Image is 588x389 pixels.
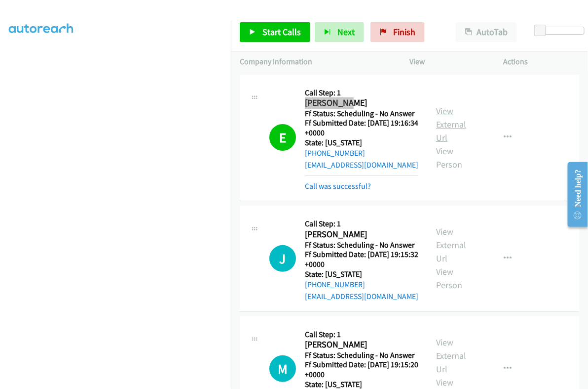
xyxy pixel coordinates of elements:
iframe: Resource Center [559,155,588,234]
a: View External Url [436,105,466,143]
a: Call was successful? [305,181,371,191]
a: [EMAIL_ADDRESS][DOMAIN_NAME] [305,292,418,301]
a: [EMAIL_ADDRESS][DOMAIN_NAME] [305,160,418,170]
a: [PHONE_NUMBER] [305,280,365,289]
h5: State: [US_STATE] [305,269,418,279]
h5: Call Step: 1 [305,330,418,340]
h1: M [269,355,296,382]
h1: E [269,124,296,151]
button: Next [315,22,364,42]
span: Start Calls [262,26,301,38]
a: View External Url [436,226,466,264]
span: Finish [393,26,415,38]
a: View Person [436,266,462,291]
h5: Ff Submitted Date: [DATE] 19:15:20 +0000 [305,360,418,379]
h5: Ff Submitted Date: [DATE] 19:15:32 +0000 [305,250,418,269]
h5: Call Step: 1 [305,219,418,229]
h2: [PERSON_NAME] [305,339,414,350]
h2: [PERSON_NAME] [305,97,414,109]
h2: [PERSON_NAME] [305,229,414,240]
p: Actions [503,56,579,68]
div: Delay between calls (in seconds) [539,27,585,35]
a: View Person [436,145,462,170]
h5: Call Step: 1 [305,88,418,98]
h5: Ff Submitted Date: [DATE] 19:16:34 +0000 [305,118,418,137]
span: Next [337,26,355,38]
h1: J [269,245,296,272]
div: The call is yet to be attempted [269,245,296,272]
a: Finish [370,22,425,42]
p: Company Information [240,56,392,68]
h5: Ff Status: Scheduling - No Answer [305,240,418,250]
h5: Ff Status: Scheduling - No Answer [305,109,418,119]
h5: State: [US_STATE] [305,138,418,148]
a: Start Calls [240,22,310,42]
div: The call is yet to be attempted [269,355,296,382]
h5: Ff Status: Scheduling - No Answer [305,350,418,360]
a: [PHONE_NUMBER] [305,148,365,158]
p: View [409,56,485,68]
button: AutoTab [456,22,517,42]
a: View External Url [436,337,466,375]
